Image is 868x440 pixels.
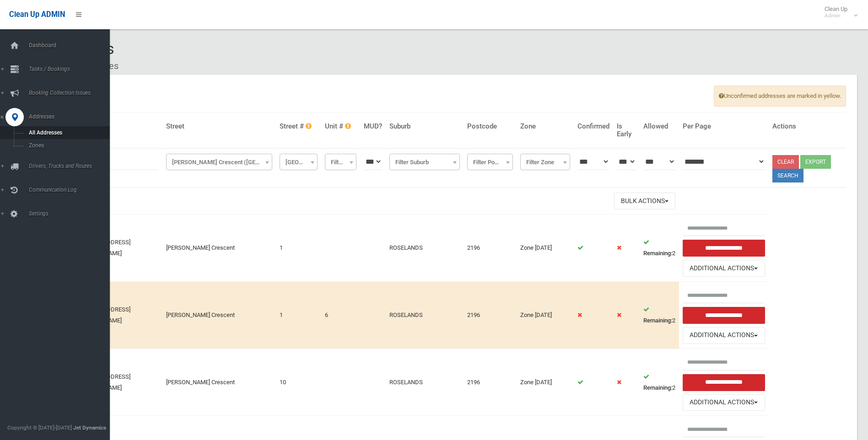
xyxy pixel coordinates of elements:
span: Sando Crescent (ROSELANDS) [168,156,270,169]
td: 10 [276,349,321,416]
td: Zone [DATE] [517,349,574,416]
td: [PERSON_NAME] Crescent [162,282,275,349]
td: 1 [276,282,321,349]
h4: Is Early [617,123,636,138]
td: 2 [640,215,679,282]
h4: Address [78,123,159,130]
span: Addresses [26,113,117,120]
td: ROSELANDS [386,282,464,349]
h4: Unit # [325,123,356,130]
td: 2 [640,282,679,349]
small: Admin [825,12,847,19]
td: [PERSON_NAME] Crescent [162,215,275,282]
span: Drivers, Trucks and Routes [26,163,117,169]
span: Unconfirmed addresses are marked in yellow. [714,86,846,107]
td: 2 [640,349,679,416]
td: Zone [DATE] [517,282,574,349]
button: Export [800,155,831,169]
h4: Per Page [683,123,765,130]
td: 2196 [464,282,517,349]
button: Additional Actions [683,394,765,411]
span: Settings [26,210,117,217]
a: Clear [772,155,799,169]
span: Filter Postcode [469,156,511,169]
span: Clean Up ADMIN [9,10,65,19]
strong: Remaining: [643,317,672,324]
td: Zone [DATE] [517,215,574,282]
h4: Confirmed [577,123,609,130]
span: Filter Suburb [392,156,458,169]
td: ROSELANDS [386,215,464,282]
td: [PERSON_NAME] Crescent [162,349,275,416]
h4: Zone [520,123,570,130]
h4: Allowed [643,123,675,130]
span: Filter Unit # [327,156,354,169]
strong: Remaining: [643,250,672,257]
span: Filter Suburb [389,154,460,170]
button: Additional Actions [683,327,765,344]
h4: Actions [772,123,842,130]
span: Filter Zone [520,154,570,170]
h4: MUD? [364,123,382,130]
strong: Remaining: [643,384,672,391]
td: 2196 [464,349,517,416]
h4: Postcode [467,123,513,130]
span: Filter Street # [280,154,318,170]
h4: Street [166,123,272,130]
span: Filter Zone [523,156,568,169]
span: Sando Crescent (ROSELANDS) [166,154,272,170]
span: Filter Unit # [325,154,356,170]
span: Tasks / Bookings [26,66,117,72]
button: Bulk Actions [614,193,675,209]
td: 1 [276,215,321,282]
h4: Suburb [389,123,460,130]
span: Filter Postcode [467,154,513,170]
span: Clean Up [820,5,857,19]
span: Filter Street # [282,156,315,169]
button: Additional Actions [683,260,765,277]
button: Search [772,169,803,182]
span: Communication Log [26,187,117,193]
span: Zones [26,142,109,149]
span: Booking Collection Issues [26,90,117,96]
span: Copyright © [DATE]-[DATE] [7,424,72,431]
strong: Jet Dynamics [73,424,106,431]
span: Dashboard [26,42,117,48]
td: ROSELANDS [386,349,464,416]
td: 2196 [464,215,517,282]
h4: Street # [280,123,318,130]
span: All Addresses [26,129,109,136]
td: 6 [321,282,360,349]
